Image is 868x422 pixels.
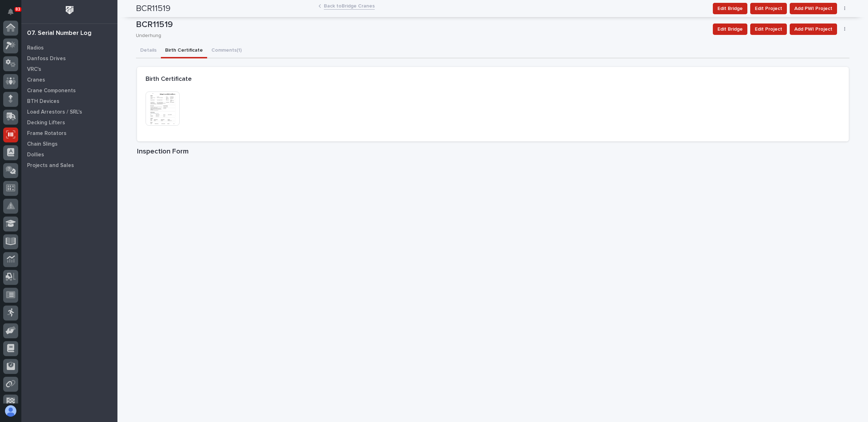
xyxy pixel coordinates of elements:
[3,403,18,418] button: users-avatar
[21,64,117,74] a: VRC's
[27,30,91,37] div: 07. Serial Number Log
[21,117,117,128] a: Decking Lifters
[794,25,832,33] span: Add PWI Project
[21,106,117,117] a: Load Arrestors / SRL's
[755,25,782,33] span: Edit Project
[27,45,44,51] p: Radios
[790,24,837,35] button: Add PWI Project
[27,56,66,62] p: Danfoss Drives
[136,20,707,30] p: BCR11519
[27,77,45,83] p: Cranes
[137,147,849,156] h1: Inspection Form
[21,149,117,160] a: Dollies
[21,139,117,149] a: Chain Slings
[750,24,787,35] button: Edit Project
[136,33,704,39] p: Underhung
[27,98,59,105] p: BTH Devices
[21,42,117,53] a: Radios
[21,160,117,171] a: Projects and Sales
[161,43,207,58] button: Birth Certificate
[27,109,82,115] p: Load Arrestors / SRL's
[27,162,74,169] p: Projects and Sales
[713,24,747,35] button: Edit Bridge
[3,4,18,19] button: Notifications
[21,85,117,96] a: Crane Components
[27,120,65,126] p: Decking Lifters
[27,66,41,73] p: VRC's
[27,88,76,94] p: Crane Components
[21,128,117,139] a: Frame Rotators
[21,74,117,85] a: Cranes
[21,96,117,106] a: BTH Devices
[27,152,44,158] p: Dollies
[63,4,76,17] img: Workspace Logo
[207,43,246,58] button: Comments (1)
[146,75,192,83] h2: Birth Certificate
[21,53,117,64] a: Danfoss Drives
[717,25,743,33] span: Edit Bridge
[16,7,20,12] p: 83
[27,130,67,137] p: Frame Rotators
[324,1,375,10] a: Back toBridge Cranes
[27,141,58,147] p: Chain Slings
[9,9,18,20] div: Notifications83
[136,43,161,58] button: Details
